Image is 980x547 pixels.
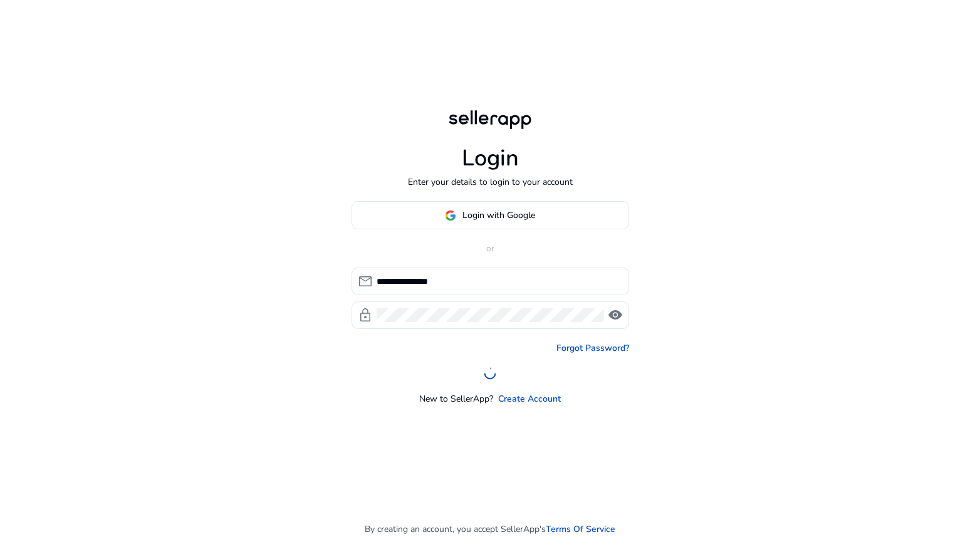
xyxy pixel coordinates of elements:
a: Forgot Password? [556,341,629,355]
p: or [352,242,629,255]
span: lock [358,308,373,323]
img: google-logo.svg [445,210,456,221]
span: mail [358,274,373,289]
a: Terms Of Service [546,523,615,536]
a: Create Account [498,392,561,405]
p: New to SellerApp? [419,392,493,405]
span: visibility [608,308,623,323]
button: Login with Google [352,201,629,229]
h1: Login [462,145,519,172]
span: Login with Google [462,209,535,222]
p: Enter your details to login to your account [408,175,573,189]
